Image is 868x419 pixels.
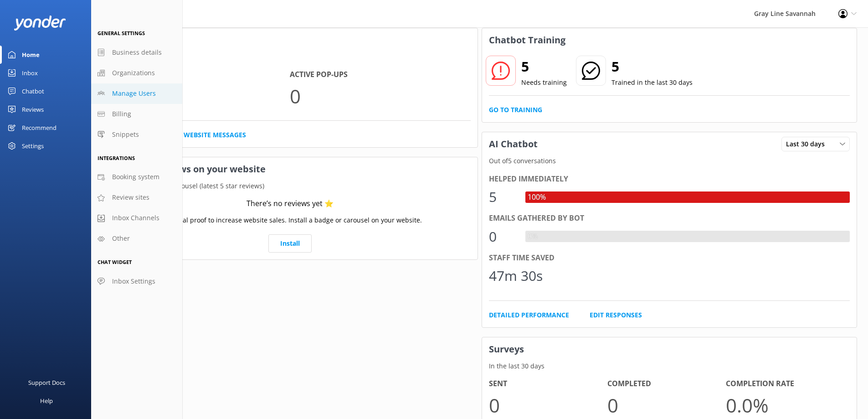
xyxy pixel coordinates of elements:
[91,228,182,249] a: Other
[521,56,567,78] h2: 5
[112,109,131,119] span: Billing
[109,81,290,111] p: 5
[22,119,56,137] div: Recommend
[109,69,290,81] h4: Conversations
[91,83,182,104] a: Manage Users
[290,81,470,111] p: 0
[482,132,544,156] h3: AI Chatbot
[112,213,159,223] span: Inbox Channels
[22,46,40,64] div: Home
[91,124,182,145] a: Snippets
[521,78,567,88] p: Needs training
[268,234,312,253] a: Install
[91,167,182,187] a: Booking system
[489,265,543,287] div: 47m 30s
[91,208,182,228] a: Inbox Channels
[489,310,569,320] a: Detailed Performance
[22,137,44,155] div: Settings
[98,259,132,265] span: Chat Widget
[489,173,850,185] div: Helped immediately
[91,271,182,292] a: Inbox Settings
[247,198,334,210] div: There’s no reviews yet ⭐
[22,100,44,119] div: Reviews
[91,104,182,124] a: Billing
[91,187,182,208] a: Review sites
[103,52,478,62] p: In the last 30 days
[489,186,516,208] div: 5
[91,63,182,83] a: Organizations
[22,82,44,100] div: Chatbot
[482,28,572,52] h3: Chatbot Training
[112,192,149,202] span: Review sites
[611,78,693,88] p: Trained in the last 30 days
[489,226,516,248] div: 0
[786,139,830,149] span: Last 30 days
[103,157,478,181] h3: Showcase reviews on your website
[184,130,246,140] a: Website Messages
[98,30,145,36] span: General Settings
[112,129,139,140] span: Snippets
[112,68,155,78] span: Organizations
[103,181,478,191] p: Your current review carousel (latest 5 star reviews)
[489,212,850,224] div: Emails gathered by bot
[22,64,38,82] div: Inbox
[40,392,53,410] div: Help
[112,276,155,286] span: Inbox Settings
[28,373,65,392] div: Support Docs
[98,155,135,161] span: Integrations
[482,361,857,371] p: In the last 30 days
[611,56,693,78] h2: 5
[726,378,844,390] h4: Completion Rate
[489,378,607,390] h4: Sent
[607,378,726,390] h4: Completed
[91,42,182,63] a: Business details
[482,337,857,361] h3: Surveys
[14,16,66,31] img: yonder-white-logo.png
[482,156,857,166] p: Out of 5 conversations
[158,215,422,225] p: Use social proof to increase website sales. Install a badge or carousel on your website.
[290,69,470,81] h4: Active Pop-ups
[103,28,478,52] h3: Website Chat
[489,252,850,264] div: Staff time saved
[525,191,548,203] div: 100%
[112,233,130,243] span: Other
[112,47,162,57] span: Business details
[489,105,542,115] a: Go to Training
[590,310,642,320] a: Edit Responses
[525,231,540,243] div: 0%
[112,88,156,98] span: Manage Users
[112,172,159,182] span: Booking system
